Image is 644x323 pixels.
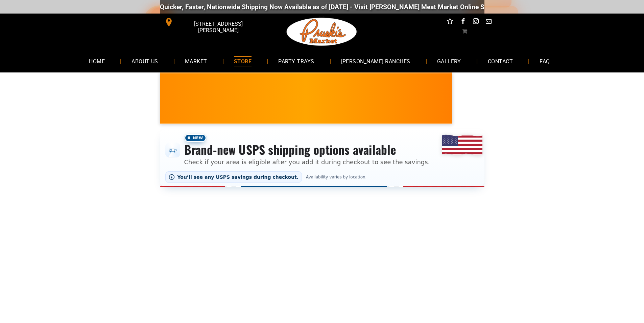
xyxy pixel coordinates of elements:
span: Availability varies by location. [305,175,368,179]
h3: Brand-new USPS shipping options available [184,142,430,157]
a: HOME [79,52,115,70]
p: Check if your area is eligible after you add it during checkout to see the savings. [184,157,430,167]
a: instagram [471,17,480,27]
a: CONTACT [478,52,523,70]
a: email [484,17,493,27]
a: FAQ [529,52,560,70]
a: [PERSON_NAME] RANCHES [331,52,421,70]
a: Social network [446,17,454,27]
a: STORE [224,52,262,70]
span: [PERSON_NAME] MARKET [435,103,568,114]
div: Quicker, Faster, Nationwide Shipping Now Available as of [DATE] - Visit [PERSON_NAME] Meat Market... [147,3,556,11]
a: PARTY TRAYS [268,52,324,70]
a: [STREET_ADDRESS][PERSON_NAME] [160,17,263,27]
img: Pruski-s+Market+HQ+Logo2-1920w.png [285,14,358,50]
a: MARKET [175,52,217,70]
div: Shipping options announcement [160,129,484,187]
a: GALLERY [427,52,471,70]
a: ABOUT US [121,52,168,70]
span: You’ll see any USPS savings during checkout. [177,174,299,180]
a: facebook [458,17,467,27]
span: [STREET_ADDRESS][PERSON_NAME] [174,17,262,37]
span: New [184,134,207,142]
